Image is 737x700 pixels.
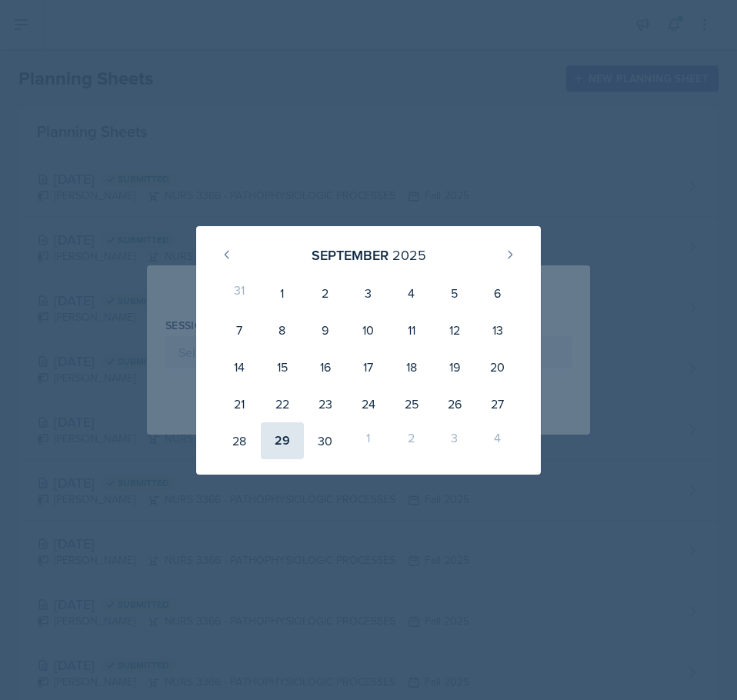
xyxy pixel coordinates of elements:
div: 9 [304,312,347,348]
div: 16 [304,348,347,385]
div: 24 [347,385,390,422]
div: 3 [347,275,390,312]
div: 22 [261,385,304,422]
div: 18 [390,348,433,385]
div: 31 [218,275,261,312]
div: 5 [433,275,476,312]
div: 11 [390,312,433,348]
div: 13 [476,312,519,348]
div: 27 [476,385,519,422]
div: 19 [433,348,476,385]
div: 2 [390,422,433,459]
div: 7 [218,312,261,348]
div: 29 [261,422,304,459]
div: 1 [347,422,390,459]
div: 20 [476,348,519,385]
div: 10 [347,312,390,348]
div: 6 [476,275,519,312]
div: 2 [304,275,347,312]
div: 15 [261,348,304,385]
div: September [312,245,389,265]
div: 4 [390,275,433,312]
div: 2025 [392,245,426,265]
div: 28 [218,422,261,459]
div: 1 [261,275,304,312]
div: 12 [433,312,476,348]
div: 8 [261,312,304,348]
div: 26 [433,385,476,422]
div: 14 [218,348,261,385]
div: 3 [433,422,476,459]
div: 25 [390,385,433,422]
div: 30 [304,422,347,459]
div: 23 [304,385,347,422]
div: 21 [218,385,261,422]
div: 17 [347,348,390,385]
div: 4 [476,422,519,459]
